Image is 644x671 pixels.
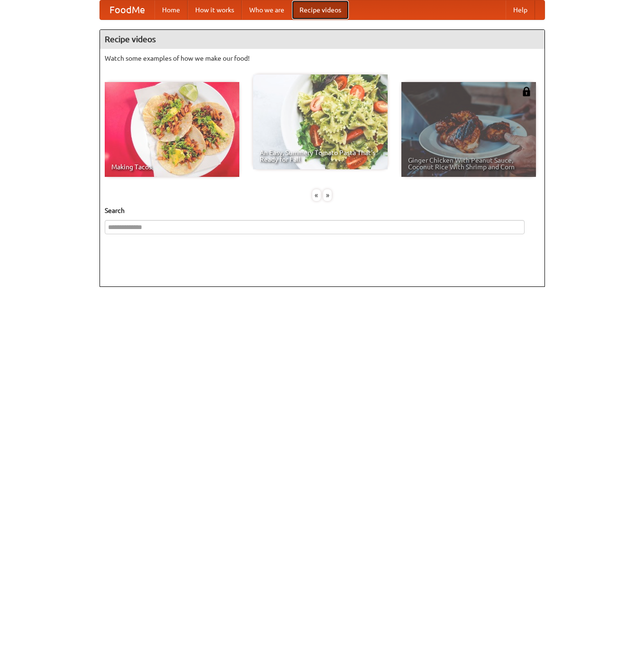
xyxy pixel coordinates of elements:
a: Making Tacos [105,82,239,177]
a: Recipe videos [292,0,349,19]
a: Help [506,0,535,19]
div: « [312,189,321,201]
a: How it works [188,0,242,19]
h4: Recipe videos [100,30,544,49]
div: » [323,189,332,201]
span: Making Tacos [111,164,233,170]
h5: Search [105,206,540,215]
img: 483408.png [522,87,531,96]
p: Watch some examples of how we make our food! [105,54,540,63]
a: Home [154,0,188,19]
span: An Easy, Summery Tomato Pasta That's Ready for Fall [260,149,381,163]
a: An Easy, Summery Tomato Pasta That's Ready for Fall [253,74,388,169]
a: Who we are [242,0,292,19]
a: FoodMe [100,0,154,19]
